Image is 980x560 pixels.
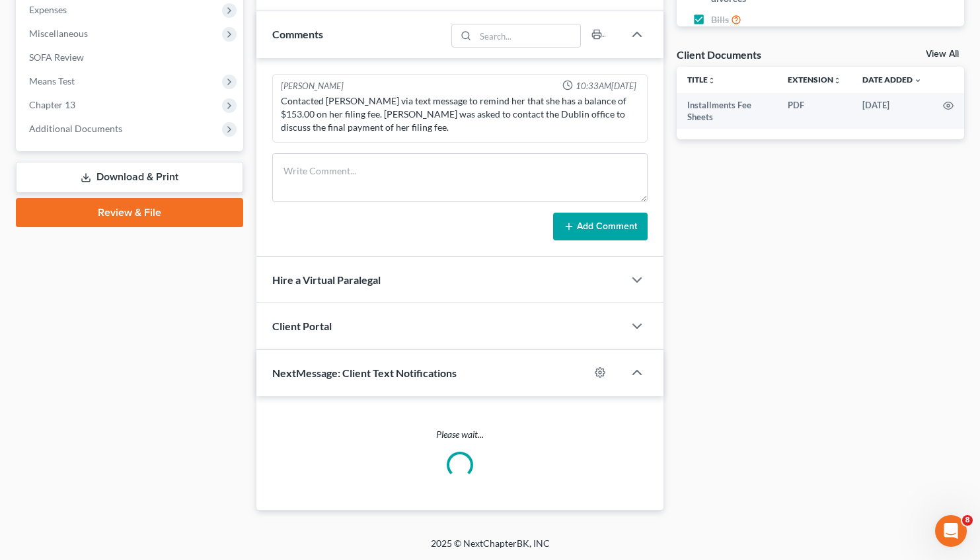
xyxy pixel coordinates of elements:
div: [PERSON_NAME] [281,80,344,92]
span: SOFA Review [29,52,84,63]
span: 8 [962,515,973,526]
img: Profile image for Katie [38,7,59,28]
span: NextMessage: Client Text Notifications [272,367,457,379]
button: Emoji picker [20,433,31,443]
div: Katie says… [11,104,254,271]
a: Date Added expand_more [862,75,922,85]
span: Additional Documents [29,123,122,134]
button: Home [207,5,232,30]
i: unfold_more [833,77,841,85]
div: [PERSON_NAME] • 5h ago [21,245,125,253]
div: Close [232,5,256,29]
div: Client Documents [677,48,761,61]
textarea: Message… [11,405,253,427]
input: Search... [476,24,581,47]
td: Installments Fee Sheets [677,93,777,129]
span: Bills [711,13,729,26]
td: [DATE] [852,93,932,129]
button: Start recording [84,432,94,442]
a: Download & Print [16,162,243,193]
a: View All [926,50,959,59]
button: Add Comment [553,213,648,240]
p: Please wait... [256,428,664,441]
a: Review & File [16,198,243,227]
a: Extensionunfold_more [788,75,841,85]
span: Chapter 13 [29,99,75,110]
p: Active 7h ago [64,17,123,30]
td: PDF [777,93,852,129]
h1: [PERSON_NAME] [64,7,150,17]
div: 🚨ATTN: [GEOGRAPHIC_DATA] of [US_STATE]The court has added a new Credit Counseling Field that we n... [11,104,217,242]
iframe: Intercom live chat [935,515,967,547]
span: Comments [272,28,323,40]
button: Upload attachment [63,432,73,442]
button: Gif picker [42,432,52,442]
div: The court has added a new Credit Counseling Field that we need to update upon filing. Please remo... [21,144,206,234]
span: Miscellaneous [29,28,88,39]
span: 10:33AM[DATE] [576,80,636,92]
button: Send a message… [227,427,248,448]
span: Hire a Virtual Paralegal [272,273,381,286]
span: Means Test [29,75,75,87]
span: Expenses [29,4,67,15]
i: unfold_more [708,77,716,85]
button: go back [9,5,34,30]
a: Titleunfold_more [687,75,716,85]
i: expand_more [914,77,922,85]
span: Client Portal [272,320,332,332]
a: SOFA Review [19,46,243,69]
div: Contacted [PERSON_NAME] via text message to remind her that she has a balance of $153.00 on her f... [281,94,640,134]
b: 🚨ATTN: [GEOGRAPHIC_DATA] of [US_STATE] [21,112,188,136]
